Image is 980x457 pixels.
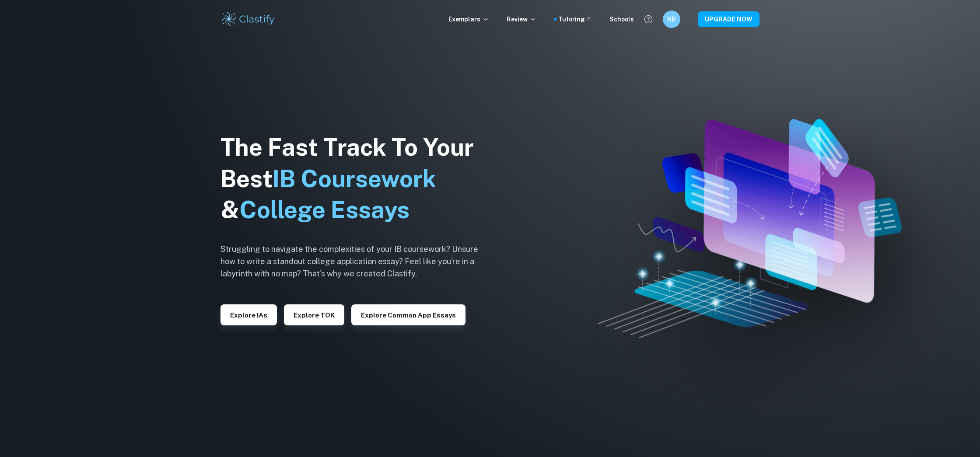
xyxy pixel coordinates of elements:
[220,10,276,28] img: Clastify logo
[641,12,656,27] button: Help and Feedback
[273,165,436,192] span: IB Coursework
[598,119,902,338] img: Clastify hero
[558,14,592,24] a: Tutoring
[220,243,492,280] h6: Struggling to navigate the complexities of your IB coursework? Unsure how to write a standout col...
[448,14,489,24] p: Exemplars
[663,10,680,28] button: NB
[220,132,492,226] h1: The Fast Track To Your Best &
[698,11,759,27] button: UPGRADE NOW
[351,310,465,319] a: Explore Common App essays
[351,304,465,325] button: Explore Common App essays
[220,304,277,325] button: Explore IAs
[220,310,277,319] a: Explore IAs
[609,14,634,24] a: Schools
[284,304,344,325] button: Explore TOK
[507,14,536,24] p: Review
[284,310,344,319] a: Explore TOK
[239,196,409,223] span: College Essays
[667,14,677,24] h6: NB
